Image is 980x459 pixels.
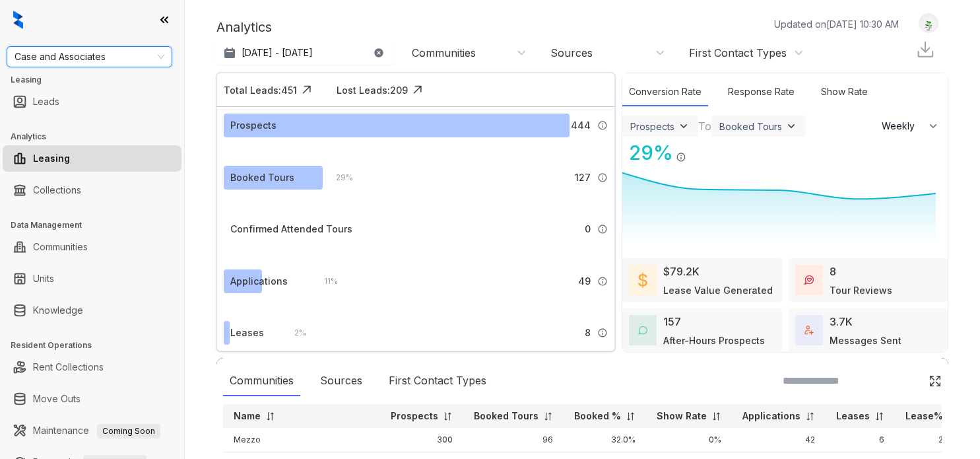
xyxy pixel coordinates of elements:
img: sorting [874,411,884,421]
td: 6 [826,428,895,452]
td: Mezzo [223,428,380,452]
td: 300 [380,428,463,452]
img: SearchIcon [901,375,912,386]
div: Booked Tours [230,170,294,185]
a: Leasing [33,145,70,172]
img: TourReviews [804,275,814,285]
p: [DATE] - [DATE] [242,46,313,59]
h3: Data Management [11,219,184,231]
img: Info [597,172,608,183]
span: Weekly [882,120,922,133]
span: Coming Soon [97,424,160,439]
img: Download [915,40,935,59]
div: Prospects [630,121,674,132]
img: sorting [626,411,636,421]
img: Click Icon [929,374,942,388]
p: Lease% [905,409,943,423]
div: To [698,118,711,134]
span: 8 [585,326,591,340]
img: Info [597,224,608,234]
div: Communities [412,46,476,60]
p: Updated on [DATE] 10:30 AM [774,17,899,31]
img: Click Icon [297,80,317,100]
td: 2.0% [895,428,968,452]
a: Knowledge [33,297,83,324]
td: 0% [646,428,732,452]
div: Show Rate [814,78,874,106]
img: AfterHoursConversations [638,326,647,335]
img: UserAvatar [919,17,938,30]
img: sorting [711,411,721,421]
div: Lost Leads: 209 [337,83,408,97]
p: Show Rate [657,409,707,423]
li: Rent Collections [3,354,181,380]
li: Units [3,265,181,292]
div: Booked Tours [719,121,782,132]
img: sorting [265,411,275,421]
img: sorting [805,411,815,421]
a: Collections [33,177,81,203]
img: Info [597,120,608,131]
div: Conversion Rate [622,78,708,106]
img: ViewFilterArrow [785,120,798,133]
img: Info [597,276,608,287]
div: 3.7K [830,314,853,330]
div: Messages Sent [830,334,901,347]
p: Booked Tours [474,409,539,423]
div: Response Rate [721,78,801,106]
li: Knowledge [3,297,181,324]
td: 42 [732,428,826,452]
span: 49 [578,274,591,289]
div: Lease Value Generated [663,283,773,297]
img: logo [13,11,23,29]
li: Leasing [3,145,181,172]
span: Case and Associates [15,47,164,67]
div: Total Leads: 451 [224,83,297,97]
span: 127 [575,170,591,185]
img: Info [597,328,608,338]
button: Weekly [874,114,948,138]
div: 157 [663,314,681,330]
span: 0 [585,222,591,236]
div: 29 % [323,170,353,185]
img: LeaseValue [638,272,647,288]
td: 32.0% [564,428,646,452]
div: After-Hours Prospects [663,334,765,347]
span: 444 [571,118,591,133]
p: Name [234,409,261,423]
a: Leads [33,88,59,115]
a: Rent Collections [33,354,104,380]
img: Click Icon [686,140,706,160]
div: Communities [223,366,300,396]
p: Analytics [216,17,272,37]
img: TotalFum [804,326,814,335]
li: Leads [3,88,181,115]
td: 96 [463,428,564,452]
div: Tour Reviews [830,283,892,297]
h3: Leasing [11,74,184,86]
a: Move Outs [33,386,81,412]
a: Communities [33,234,88,260]
div: 29 % [622,138,673,168]
li: Collections [3,177,181,203]
div: 11 % [311,274,338,289]
div: 2 % [281,326,306,340]
p: Booked % [574,409,621,423]
div: Applications [230,274,288,289]
div: Sources [550,46,593,60]
div: Confirmed Attended Tours [230,222,352,236]
p: Prospects [391,409,438,423]
div: Leases [230,326,264,340]
div: $79.2K [663,264,700,279]
div: First Contact Types [689,46,787,60]
h3: Resident Operations [11,339,184,351]
button: [DATE] - [DATE] [216,41,395,65]
li: Communities [3,234,181,260]
p: Leases [836,409,870,423]
img: Click Icon [408,80,428,100]
img: ViewFilterArrow [677,120,690,133]
img: Info [676,152,686,162]
h3: Analytics [11,131,184,143]
div: First Contact Types [382,366,493,396]
p: Applications [742,409,800,423]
